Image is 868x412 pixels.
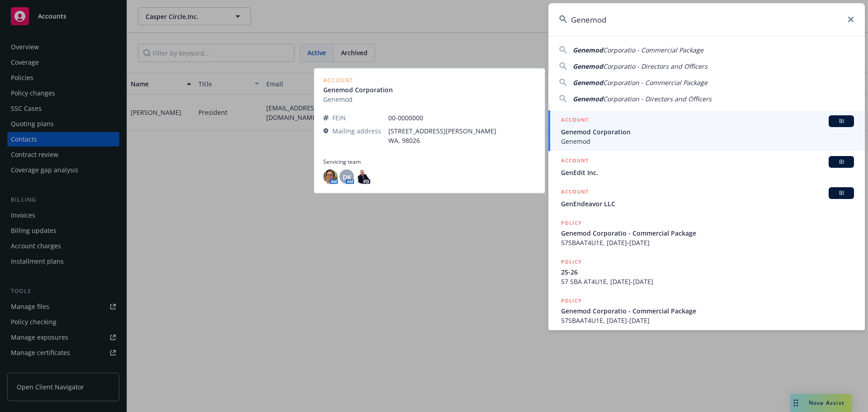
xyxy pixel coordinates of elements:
[573,95,603,103] span: Genemod
[561,137,854,146] span: Genemod
[561,127,854,137] span: Genemod Corporation
[573,46,603,54] span: Genemod
[561,228,854,238] span: Genemod Corporatio - Commercial Package
[561,218,582,227] h5: POLICY
[603,78,708,87] span: Corporation - Commercial Package
[832,117,850,125] span: BI
[561,115,589,126] h5: ACCOUNT
[832,158,850,166] span: BI
[548,213,865,252] a: POLICYGenemod Corporatio - Commercial Package57SBAAT4U1E, [DATE]-[DATE]
[561,316,854,325] span: 57SBAAT4U1E, [DATE]-[DATE]
[561,306,854,316] span: Genemod Corporatio - Commercial Package
[561,199,854,208] span: GenEndeavor LLC
[548,110,865,151] a: ACCOUNTBIGenemod CorporationGenemod
[561,257,582,266] h5: POLICY
[603,62,708,71] span: Corporatio - Directors and Officers
[561,296,582,305] h5: POLICY
[561,156,589,167] h5: ACCOUNT
[832,189,850,197] span: BI
[573,78,603,87] span: Genemod
[548,291,865,330] a: POLICYGenemod Corporatio - Commercial Package57SBAAT4U1E, [DATE]-[DATE]
[561,168,854,177] span: GenEdit Inc.
[561,187,589,198] h5: ACCOUNT
[548,252,865,291] a: POLICY25-2657 SBA AT4U1E, [DATE]-[DATE]
[548,3,865,36] input: Search...
[548,182,865,213] a: ACCOUNTBIGenEndeavor LLC
[561,238,854,247] span: 57SBAAT4U1E, [DATE]-[DATE]
[561,277,854,286] span: 57 SBA AT4U1E, [DATE]-[DATE]
[548,151,865,182] a: ACCOUNTBIGenEdit Inc.
[603,95,712,103] span: Corporation - Directors and Officers
[573,62,603,71] span: Genemod
[561,267,854,277] span: 25-26
[603,46,703,54] span: Corporatio - Commercial Package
